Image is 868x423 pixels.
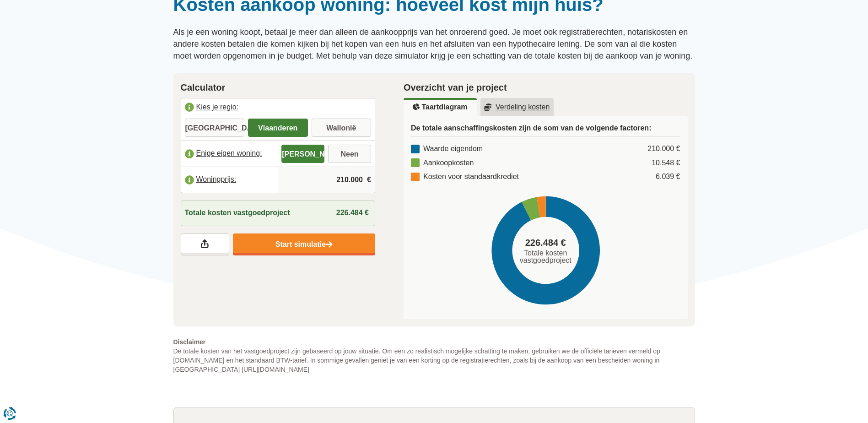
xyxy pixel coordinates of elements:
span: 226.484 € [525,236,566,249]
label: Woningprijs: [181,170,278,190]
span: € [367,175,371,185]
p: Als je een woning koopt, betaal je meer dan alleen de aankoopprijs van het onroerend goed. Je moe... [173,27,695,62]
h2: Calculator [181,81,376,94]
u: Taartdiagram [413,103,467,111]
a: Deel je resultaten [181,233,229,255]
div: Kosten voor standaardkrediet [411,172,519,182]
label: Neen [328,145,371,163]
div: Waarde eigendom [411,144,483,154]
h3: De totale aanschaffingskosten zijn de som van de volgende factoren: [411,124,680,136]
u: Verdeling kosten [484,103,550,111]
input: | [281,168,371,192]
p: De totale kosten van het vastgoedproject zijn gebaseerd op jouw situatie. Om een zo realistisch m... [173,337,695,374]
span: Totale kosten vastgoedproject [185,208,290,218]
label: Kies je regio: [181,98,375,119]
label: [GEOGRAPHIC_DATA] [185,119,245,137]
img: Start simulatie [326,241,333,249]
label: Vlaanderen [248,119,308,137]
span: Totale kosten vastgoedproject [516,249,575,264]
label: [PERSON_NAME] [281,145,324,163]
a: Start simulatie [233,233,375,255]
div: 10.548 € [652,158,680,168]
label: Wallonië [312,119,372,137]
label: Enige eigen woning: [181,144,278,164]
div: 6.039 € [656,172,680,182]
div: Aankoopkosten [411,158,474,168]
div: 210.000 € [647,144,680,154]
span: Disclaimer [173,337,695,347]
h2: Overzicht van je project [404,81,688,94]
span: 226.484 € [336,209,369,217]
